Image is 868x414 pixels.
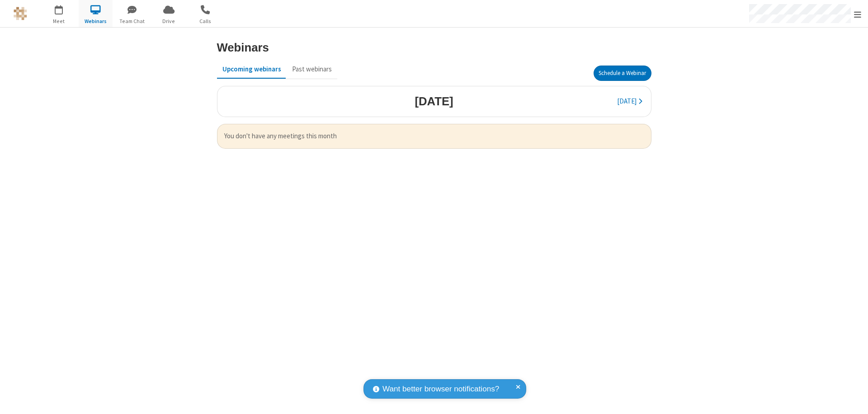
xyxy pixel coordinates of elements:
span: Webinars [79,17,113,25]
span: Meet [42,17,76,25]
h3: Webinars [217,41,269,54]
span: Team Chat [115,17,149,25]
span: Want better browser notifications? [382,383,499,395]
button: Upcoming webinars [217,61,287,78]
span: You don't have any meetings this month [224,131,644,141]
button: [DATE] [612,93,647,110]
button: Schedule a Webinar [594,66,651,81]
h3: [DATE] [415,95,453,108]
span: Calls [189,17,222,25]
span: Drive [152,17,186,25]
button: Past webinars [287,61,337,78]
img: QA Selenium DO NOT DELETE OR CHANGE [14,7,27,20]
span: [DATE] [617,97,637,105]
